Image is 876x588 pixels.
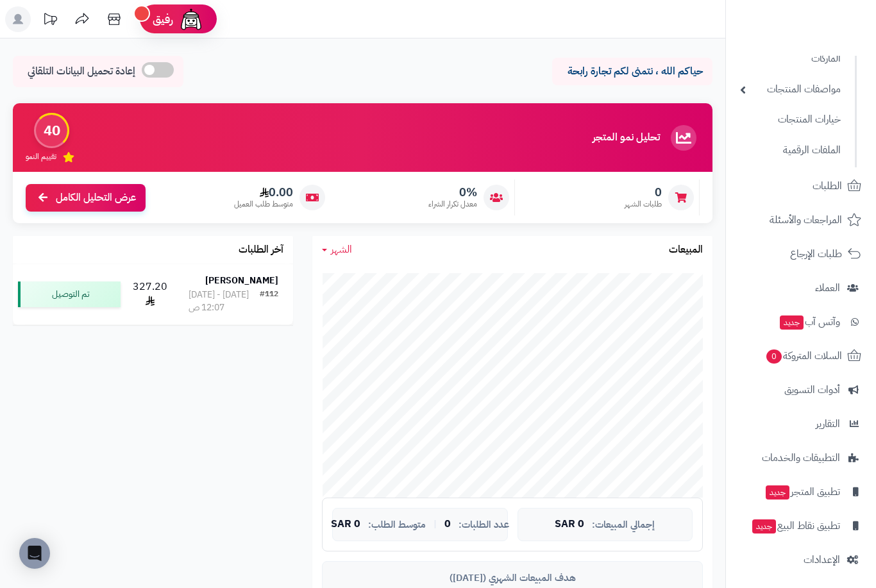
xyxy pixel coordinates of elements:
[762,449,840,467] span: التطبيقات والخدمات
[28,64,135,79] span: إعادة تحميل البيانات التلقائي
[784,381,840,399] span: أدوات التسويق
[734,76,847,103] a: مواصفات المنتجات
[26,184,146,212] a: عرض التحليل الكامل
[153,12,173,27] span: رفيق
[322,242,352,257] a: الشهر
[562,64,703,79] p: حياكم الله ، نتمنى لكم تجارة رابحة
[734,239,868,269] a: طلبات الإرجاع
[751,517,840,535] span: تطبيق نقاط البيع
[625,199,662,210] span: طلبات الشهر
[813,177,842,195] span: الطلبات
[332,571,693,585] div: هدف المبيعات الشهري ([DATE])
[234,199,293,210] span: متوسط طلب العميل
[765,347,842,365] span: السلات المتروكة
[234,185,293,199] span: 0.00
[734,171,868,201] a: الطلبات
[126,264,174,324] td: 327.20
[434,519,437,529] span: |
[734,273,868,303] a: العملاء
[205,274,278,287] strong: [PERSON_NAME]
[766,349,782,364] span: 0
[734,544,868,575] a: الإعدادات
[779,313,840,331] span: وآتس آب
[815,279,840,297] span: العملاء
[764,483,840,501] span: تطبيق المتجر
[178,6,204,32] img: ai-face.png
[189,289,260,314] div: [DATE] - [DATE] 12:07 ص
[34,6,66,35] a: تحديثات المنصة
[816,415,840,433] span: التقارير
[734,374,868,405] a: أدوات التسويق
[789,10,864,37] img: logo-2.png
[428,185,477,199] span: 0%
[734,106,847,133] a: خيارات المنتجات
[625,185,662,199] span: 0
[26,151,56,162] span: تقييم النمو
[734,340,868,371] a: السلات المتروكة0
[734,442,868,473] a: التطبيقات والخدمات
[734,476,868,507] a: تطبيق المتجرجديد
[766,485,789,500] span: جديد
[593,132,660,144] h3: تحليل نمو المتجر
[428,199,477,210] span: معدل تكرار الشراء
[19,538,50,569] div: Open Intercom Messenger
[368,519,426,530] span: متوسط الطلب:
[555,519,584,530] span: 0 SAR
[734,408,868,439] a: التقارير
[734,307,868,337] a: وآتس آبجديد
[444,519,451,530] span: 0
[331,242,352,257] span: الشهر
[18,281,121,307] div: تم التوصيل
[790,245,842,263] span: طلبات الإرجاع
[734,510,868,541] a: تطبيق نقاط البيعجديد
[459,519,509,530] span: عدد الطلبات:
[592,519,655,530] span: إجمالي المبيعات:
[734,45,847,72] a: الماركات
[734,205,868,235] a: المراجعات والأسئلة
[734,137,847,164] a: الملفات الرقمية
[780,315,804,330] span: جديد
[752,519,776,533] span: جديد
[331,519,360,530] span: 0 SAR
[239,244,283,256] h3: آخر الطلبات
[260,289,278,314] div: #112
[56,190,136,205] span: عرض التحليل الكامل
[669,244,703,256] h3: المبيعات
[770,211,842,229] span: المراجعات والأسئلة
[804,551,840,569] span: الإعدادات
